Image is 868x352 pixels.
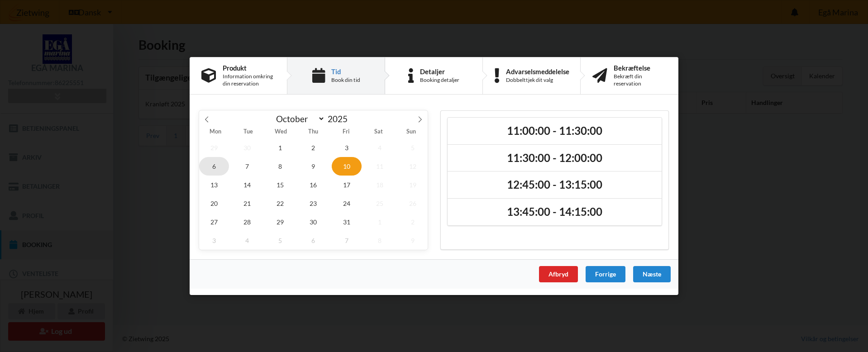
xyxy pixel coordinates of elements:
select: Month [272,113,325,124]
span: September 30, 2025 [232,138,262,157]
span: October 7, 2025 [232,157,262,176]
span: October 13, 2025 [199,176,229,194]
span: October 12, 2025 [398,157,428,176]
span: November 2, 2025 [398,213,428,231]
span: November 7, 2025 [332,231,362,250]
span: October 22, 2025 [265,194,295,213]
span: October 27, 2025 [199,213,229,231]
span: October 10, 2025 [332,157,362,176]
span: November 5, 2025 [265,231,295,250]
h2: 11:00:00 - 11:30:00 [454,124,655,138]
span: October 24, 2025 [332,194,362,213]
span: November 1, 2025 [365,213,395,231]
span: October 5, 2025 [398,138,428,157]
span: November 4, 2025 [232,231,262,250]
span: Sun [395,129,428,135]
span: October 26, 2025 [398,194,428,213]
span: September 29, 2025 [199,138,229,157]
span: October 9, 2025 [299,157,329,176]
span: Mon [199,129,232,135]
h2: 12:45:00 - 13:15:00 [454,178,655,192]
div: Advarselsmeddelelse [506,68,569,75]
span: Sat [362,129,395,135]
span: October 6, 2025 [199,157,229,176]
span: November 8, 2025 [365,231,395,250]
span: October 1, 2025 [265,138,295,157]
span: October 29, 2025 [265,213,295,231]
span: October 16, 2025 [299,176,329,194]
span: October 19, 2025 [398,176,428,194]
span: November 9, 2025 [398,231,428,250]
div: Tid [331,68,360,75]
h2: 13:45:00 - 14:15:00 [454,205,655,219]
span: October 3, 2025 [332,138,362,157]
span: October 28, 2025 [232,213,262,231]
h2: 11:30:00 - 12:00:00 [454,151,655,165]
div: Detaljer [420,68,459,75]
span: October 31, 2025 [332,213,362,231]
span: October 2, 2025 [299,138,329,157]
div: Booking detaljer [420,76,459,84]
span: October 15, 2025 [265,176,295,194]
div: Information omkring din reservation [223,73,275,87]
span: October 11, 2025 [365,157,395,176]
span: October 21, 2025 [232,194,262,213]
span: October 8, 2025 [265,157,295,176]
span: Fri [330,129,362,135]
span: October 18, 2025 [365,176,395,194]
span: October 25, 2025 [365,194,395,213]
div: Forrige [586,266,625,282]
span: October 17, 2025 [332,176,362,194]
div: Dobbelttjek dit valg [506,76,569,84]
div: Næste [633,266,671,282]
span: October 14, 2025 [232,176,262,194]
span: Tue [232,129,264,135]
input: Year [325,114,355,124]
span: November 6, 2025 [299,231,329,250]
span: Thu [297,129,329,135]
span: November 3, 2025 [199,231,229,250]
span: October 4, 2025 [365,138,395,157]
div: Produkt [223,64,275,71]
div: Bekræft din reservation [614,73,667,87]
div: Bekræftelse [614,64,667,71]
span: October 23, 2025 [299,194,329,213]
span: October 20, 2025 [199,194,229,213]
div: Book din tid [331,76,360,84]
div: Afbryd [539,266,578,282]
span: October 30, 2025 [299,213,329,231]
span: Wed [264,129,297,135]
